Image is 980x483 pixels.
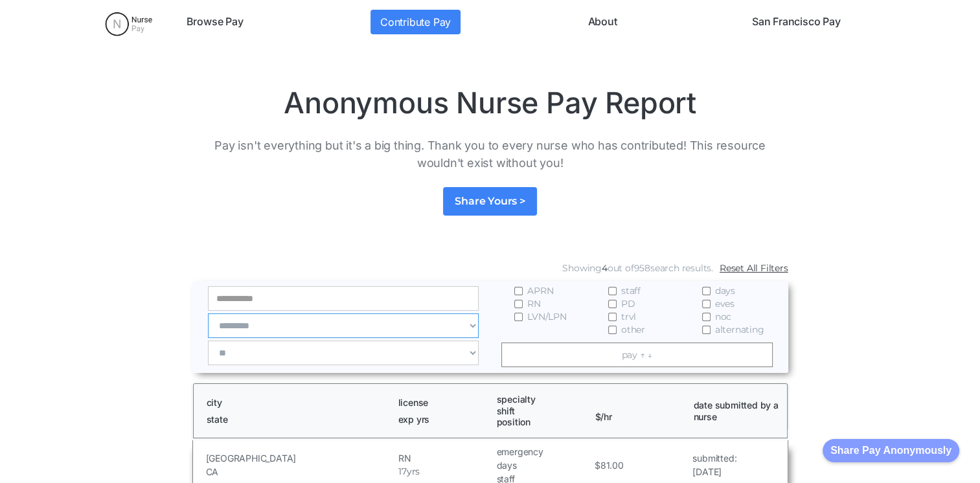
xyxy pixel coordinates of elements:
a: Reset All Filters [720,262,788,275]
span: noc [715,310,731,323]
h5: days [496,458,591,472]
span: 4 [602,262,608,274]
span: eves [715,297,735,310]
a: submitted:[DATE] [692,451,736,478]
h5: [DATE] [692,465,736,478]
h1: $/hr [595,399,682,422]
span: RN [527,297,541,310]
span: PD [621,297,635,310]
input: alternating [702,326,711,334]
span: 958 [633,262,650,274]
input: trvl [608,313,617,321]
h5: CA [206,465,396,478]
h1: license [398,397,485,409]
h5: emergency [496,445,591,458]
form: Email Form [192,258,788,373]
input: PD [608,300,617,308]
a: Contribute Pay [370,10,461,34]
p: Pay isn't everything but it's a big thing. Thank you to every nurse who has contributed! This res... [192,137,788,172]
a: pay ↑ ↓ [501,343,773,367]
h5: 17 [398,465,407,478]
h5: $ [595,458,600,472]
h5: 81.00 [600,458,624,472]
a: About [582,10,622,34]
input: APRN [514,287,523,295]
h1: shift [497,405,584,417]
span: alternating [715,323,764,336]
a: San Francisco Pay [747,10,846,34]
h1: position [497,416,584,428]
a: Browse Pay [181,10,249,34]
h5: RN [398,451,493,465]
input: noc [702,313,711,321]
input: eves [702,300,711,308]
span: LVN/LPN [527,310,567,323]
button: Share Pay Anonymously [823,439,959,462]
h5: submitted: [692,451,736,465]
h5: yrs [407,465,420,478]
span: other [621,323,645,336]
span: days [715,284,735,297]
a: Share Yours > [443,187,536,216]
h1: date submitted by a nurse [694,399,781,422]
input: other [608,326,617,334]
span: staff [621,284,641,297]
span: APRN [527,284,553,297]
input: LVN/LPN [514,313,523,321]
span: trvl [621,310,636,323]
h1: city [207,397,387,409]
h1: specialty [497,394,584,405]
h1: exp yrs [398,414,485,425]
h5: [GEOGRAPHIC_DATA] [206,451,396,465]
h1: state [207,414,387,425]
input: days [702,287,711,295]
div: Showing out of search results. [562,262,713,275]
input: RN [514,300,523,308]
h1: Anonymous Nurse Pay Report [192,85,788,121]
input: staff [608,287,617,295]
